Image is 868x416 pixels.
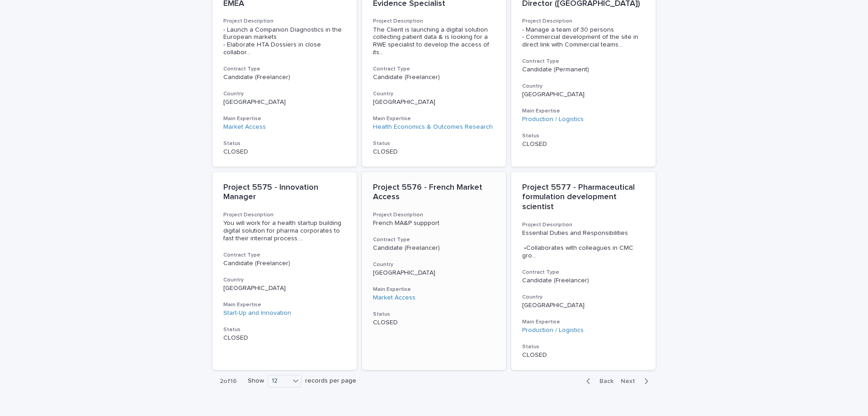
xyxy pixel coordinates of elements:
[373,220,439,226] span: French MA&P suppport
[268,376,290,386] div: 12
[223,74,346,81] p: Candidate (Freelancer)
[522,294,645,301] h3: Country
[522,302,645,309] p: [GEOGRAPHIC_DATA]
[373,74,495,81] p: Candidate (Freelancer)
[373,294,415,302] a: Market Access
[373,90,495,98] h3: Country
[223,65,346,73] h3: Contract Type
[305,377,356,385] p: records per page
[522,221,645,229] h3: Project Description
[223,260,346,267] p: Candidate (Freelancer)
[373,98,495,106] p: [GEOGRAPHIC_DATA]
[522,116,584,123] a: Production / Logistics
[212,370,244,393] p: 2 of 16
[223,98,346,106] p: [GEOGRAPHIC_DATA]
[223,90,346,98] h3: Country
[522,229,645,260] div: Essential Duties and Responsibilities •Collaborates with colleagues in CMC group to develop stabl...
[594,378,613,384] span: Back
[373,319,495,327] p: CLOSED
[511,172,656,370] a: Project 5577 - Pharmaceutical formulation development scientistProject DescriptionEssential Dutie...
[522,269,645,276] h3: Contract Type
[522,277,645,285] p: Candidate (Freelancer)
[373,148,495,156] p: CLOSED
[223,26,346,56] span: - Launch a Companion Diagnostics in the European markets - Elaborate HTA Dossiers in close collab...
[621,378,641,384] span: Next
[223,334,346,342] p: CLOSED
[223,211,346,219] h3: Project Description
[223,220,346,242] span: You will work for a health startup building digital solution for pharma corporates to fast their ...
[223,276,346,284] h3: Country
[522,140,645,148] p: CLOSED
[522,318,645,326] h3: Main Expertise
[373,140,495,147] h3: Status
[522,343,645,351] h3: Status
[522,26,645,49] span: - Manage a team of 30 persons - Commercial development of the site in direct link with Commercial...
[362,172,506,370] a: Project 5576 - French Market AccessProject DescriptionFrench MA&P suppportContract TypeCandidate ...
[373,183,495,202] p: Project 5576 - French Market Access
[522,18,645,25] h3: Project Description
[522,132,645,140] h3: Status
[373,286,495,293] h3: Main Expertise
[223,326,346,333] h3: Status
[223,252,346,259] h3: Contract Type
[522,83,645,90] h3: Country
[373,18,495,25] h3: Project Description
[373,261,495,268] h3: Country
[223,18,346,25] h3: Project Description
[223,301,346,308] h3: Main Expertise
[522,66,645,74] p: Candidate (Permanent)
[373,65,495,73] h3: Contract Type
[223,285,346,292] p: [GEOGRAPHIC_DATA]
[223,183,346,202] p: Project 5575 - Innovation Manager
[373,236,495,243] h3: Contract Type
[522,327,584,334] a: Production / Logistics
[373,311,495,318] h3: Status
[373,123,493,131] a: Health Economics & Outcomes Research
[373,115,495,122] h3: Main Expertise
[522,229,645,260] span: Essential Duties and Responsibilities •Collaborates with colleagues in CMC gro ...
[522,183,645,212] p: Project 5577 - Pharmaceutical formulation development scientist
[617,377,656,385] button: Next
[522,58,645,65] h3: Contract Type
[579,377,617,385] button: Back
[373,26,495,56] span: The Client is launching a digital solution collecting patient data & is looking for a RWE special...
[223,123,266,131] a: Market Access
[212,172,357,370] a: Project 5575 - Innovation ManagerProject DescriptionYou will work for a health startup building d...
[223,140,346,147] h3: Status
[373,244,495,252] p: Candidate (Freelancer)
[522,91,645,98] p: [GEOGRAPHIC_DATA]
[223,115,346,122] h3: Main Expertise
[248,377,264,385] p: Show
[522,351,645,359] p: CLOSED
[373,269,495,277] p: [GEOGRAPHIC_DATA]
[223,309,291,317] a: Start-Up and Innovation
[522,108,645,115] h3: Main Expertise
[223,148,346,156] p: CLOSED
[373,211,495,219] h3: Project Description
